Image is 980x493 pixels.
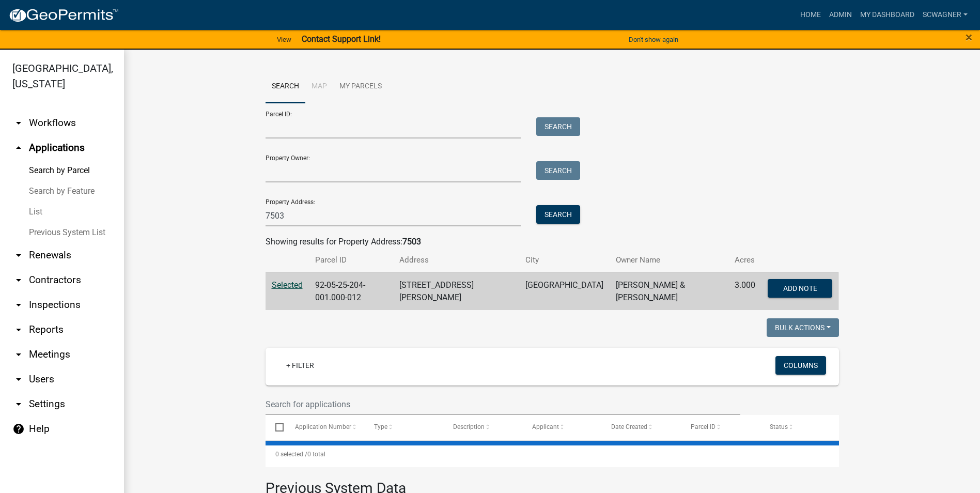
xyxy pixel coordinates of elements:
[610,248,729,272] th: Owner Name
[333,70,388,103] a: My Parcels
[309,248,394,272] th: Parcel ID
[783,284,817,292] span: Add Note
[966,31,972,43] button: Close
[532,423,559,430] span: Applicant
[680,415,759,440] datatable-header-cell: Parcel ID
[266,415,285,440] datatable-header-cell: Select
[374,423,387,430] span: Type
[12,249,25,261] i: arrow_drop_down
[759,415,838,440] datatable-header-cell: Status
[536,205,580,224] button: Search
[12,398,25,410] i: arrow_drop_down
[295,423,351,430] span: Application Number
[302,34,381,44] strong: Contact Support Link!
[272,280,303,290] a: Selected
[393,248,519,272] th: Address
[825,5,856,25] a: Admin
[610,272,729,310] td: [PERSON_NAME] & [PERSON_NAME]
[536,161,580,180] button: Search
[691,423,715,430] span: Parcel ID
[519,248,610,272] th: City
[12,348,25,361] i: arrow_drop_down
[393,272,519,310] td: [STREET_ADDRESS][PERSON_NAME]
[12,299,25,311] i: arrow_drop_down
[601,415,680,440] datatable-header-cell: Date Created
[625,31,682,48] button: Don't show again
[770,423,788,430] span: Status
[402,237,421,246] strong: 7503
[12,142,25,154] i: arrow_drop_up
[12,423,25,435] i: help
[278,356,322,375] a: + Filter
[856,5,919,25] a: My Dashboard
[266,70,305,103] a: Search
[536,117,580,136] button: Search
[273,31,295,48] a: View
[728,272,761,310] td: 3.000
[767,318,839,337] button: Bulk Actions
[12,274,25,286] i: arrow_drop_down
[775,356,826,375] button: Columns
[266,394,741,415] input: Search for applications
[519,272,610,310] td: [GEOGRAPHIC_DATA]
[919,5,972,25] a: scwagner
[611,423,647,430] span: Date Created
[453,423,485,430] span: Description
[285,415,364,440] datatable-header-cell: Application Number
[966,30,972,44] span: ×
[12,323,25,336] i: arrow_drop_down
[443,415,522,440] datatable-header-cell: Description
[522,415,601,440] datatable-header-cell: Applicant
[266,236,839,248] div: Showing results for Property Address:
[796,5,825,25] a: Home
[275,451,307,458] span: 0 selected /
[728,248,761,272] th: Acres
[266,441,839,467] div: 0 total
[12,117,25,129] i: arrow_drop_down
[309,272,394,310] td: 92-05-25-204-001.000-012
[12,373,25,386] i: arrow_drop_down
[364,415,443,440] datatable-header-cell: Type
[768,279,832,298] button: Add Note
